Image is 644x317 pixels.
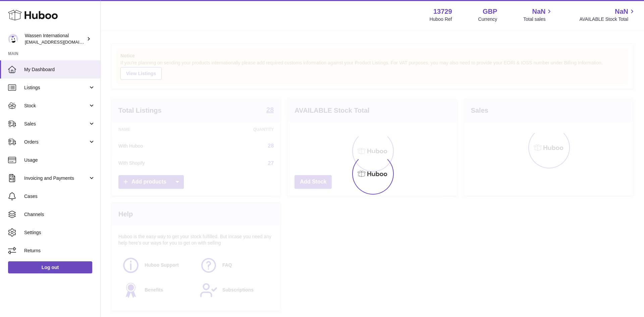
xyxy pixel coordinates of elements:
span: Channels [24,211,95,218]
div: Huboo Ref [430,16,452,22]
span: [EMAIL_ADDRESS][DOMAIN_NAME] [25,39,99,45]
span: NaN [532,7,545,16]
span: Listings [24,85,88,91]
span: Total sales [523,16,553,22]
strong: 13729 [433,7,452,16]
span: My Dashboard [24,66,95,73]
div: Currency [478,16,497,22]
span: Invoicing and Payments [24,175,88,181]
span: Orders [24,139,88,145]
a: NaN Total sales [523,7,553,22]
span: AVAILABLE Stock Total [579,16,636,22]
span: Sales [24,121,88,127]
span: Returns [24,248,95,254]
span: NaN [615,7,628,16]
a: NaN AVAILABLE Stock Total [579,7,636,22]
span: Cases [24,193,95,200]
strong: GBP [483,7,497,16]
img: internalAdmin-13729@internal.huboo.com [8,34,18,44]
a: Log out [8,261,92,273]
span: Stock [24,103,88,109]
span: Usage [24,157,95,163]
span: Settings [24,229,95,236]
div: Wassen International [25,33,85,45]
